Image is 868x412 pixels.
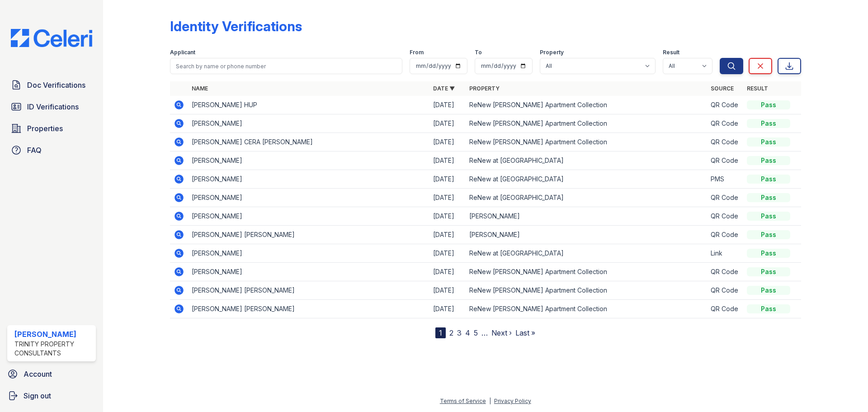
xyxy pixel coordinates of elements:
[747,119,790,128] div: Pass
[707,189,743,207] td: QR Code
[707,263,743,281] td: QR Code
[7,98,96,116] a: ID Verifications
[707,226,743,244] td: QR Code
[707,170,743,189] td: PMS
[188,133,429,152] td: [PERSON_NAME] CERA [PERSON_NAME]
[429,226,466,244] td: [DATE]
[747,85,768,92] a: Result
[4,387,99,405] a: Sign out
[170,58,402,74] input: Search by name or phone number
[474,328,478,337] a: 5
[410,49,424,56] label: From
[747,137,790,147] div: Pass
[747,249,790,258] div: Pass
[466,226,707,244] td: [PERSON_NAME]
[27,101,79,112] span: ID Verifications
[27,123,63,134] span: Properties
[188,207,429,226] td: [PERSON_NAME]
[515,328,535,337] a: Last »
[27,145,42,156] span: FAQ
[7,76,96,94] a: Doc Verifications
[475,49,482,56] label: To
[465,328,470,337] a: 4
[429,207,466,226] td: [DATE]
[466,170,707,189] td: ReNew at [GEOGRAPHIC_DATA]
[457,328,462,337] a: 3
[466,300,707,318] td: ReNew [PERSON_NAME] Apartment Collection
[466,207,707,226] td: [PERSON_NAME]
[188,114,429,133] td: [PERSON_NAME]
[711,85,734,92] a: Source
[707,96,743,114] td: QR Code
[429,96,466,114] td: [DATE]
[747,156,790,165] div: Pass
[27,80,85,90] span: Doc Verifications
[429,170,466,189] td: [DATE]
[466,96,707,114] td: ReNew [PERSON_NAME] Apartment Collection
[24,390,51,401] span: Sign out
[170,49,195,56] label: Applicant
[429,281,466,300] td: [DATE]
[707,114,743,133] td: QR Code
[429,244,466,263] td: [DATE]
[747,267,790,276] div: Pass
[540,49,564,56] label: Property
[747,193,790,202] div: Pass
[466,133,707,152] td: ReNew [PERSON_NAME] Apartment Collection
[429,189,466,207] td: [DATE]
[14,340,92,358] div: Trinity Property Consultants
[747,175,790,184] div: Pass
[707,281,743,300] td: QR Code
[707,152,743,170] td: QR Code
[192,85,208,92] a: Name
[707,207,743,226] td: QR Code
[188,281,429,300] td: [PERSON_NAME] [PERSON_NAME]
[188,244,429,263] td: [PERSON_NAME]
[170,18,302,34] div: Identity Verifications
[188,189,429,207] td: [PERSON_NAME]
[188,96,429,114] td: [PERSON_NAME] HUP
[469,85,500,92] a: Property
[188,170,429,189] td: [PERSON_NAME]
[429,114,466,133] td: [DATE]
[707,244,743,263] td: Link
[747,230,790,239] div: Pass
[489,398,491,404] div: |
[188,300,429,318] td: [PERSON_NAME] [PERSON_NAME]
[429,300,466,318] td: [DATE]
[429,133,466,152] td: [DATE]
[4,29,99,47] img: CE_Logo_Blue-a8612792a0a2168367f1c8372b55b34899dd931a85d93a1a3d3e32e68fde9ad4.png
[707,300,743,318] td: QR Code
[4,365,99,383] a: Account
[491,328,512,337] a: Next ›
[466,152,707,170] td: ReNew at [GEOGRAPHIC_DATA]
[435,327,446,338] div: 1
[24,369,52,379] span: Account
[429,263,466,281] td: [DATE]
[188,263,429,281] td: [PERSON_NAME]
[663,49,679,56] label: Result
[449,328,453,337] a: 2
[14,329,92,340] div: [PERSON_NAME]
[466,244,707,263] td: ReNew at [GEOGRAPHIC_DATA]
[188,226,429,244] td: [PERSON_NAME] [PERSON_NAME]
[747,286,790,295] div: Pass
[466,189,707,207] td: ReNew at [GEOGRAPHIC_DATA]
[707,133,743,152] td: QR Code
[466,114,707,133] td: ReNew [PERSON_NAME] Apartment Collection
[747,212,790,221] div: Pass
[466,281,707,300] td: ReNew [PERSON_NAME] Apartment Collection
[481,327,488,338] span: …
[747,304,790,313] div: Pass
[429,152,466,170] td: [DATE]
[433,85,455,92] a: Date ▼
[466,263,707,281] td: ReNew [PERSON_NAME] Apartment Collection
[188,152,429,170] td: [PERSON_NAME]
[7,119,96,137] a: Properties
[7,141,96,159] a: FAQ
[440,398,486,404] a: Terms of Service
[494,398,531,404] a: Privacy Policy
[747,100,790,109] div: Pass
